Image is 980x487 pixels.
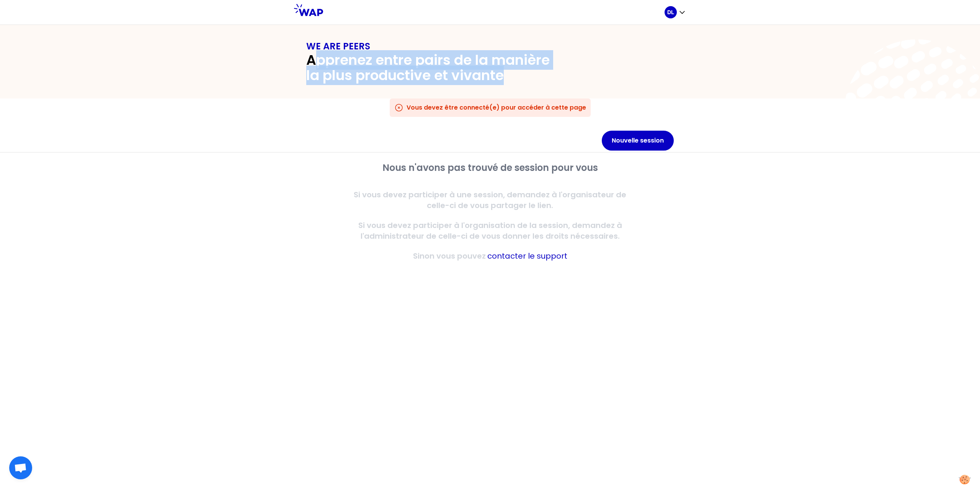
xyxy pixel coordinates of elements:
h2: Nous n'avons pas trouvé de session pour vous [343,162,637,174]
button: DL [665,6,686,18]
p: Si vous devez participer à une session, demandez à l'organisateur de celle-ci de vous partager le... [343,189,637,211]
p: Si vous devez participer à l'organisation de la session, demandez à l'administrateur de celle-ci ... [343,220,637,241]
p: Sinon vous pouvez [413,251,486,261]
h1: WE ARE PEERS [306,40,674,52]
button: Nouvelle session [602,131,674,151]
div: Ouvrir le chat [9,456,32,479]
button: contacter le support [487,251,567,261]
h3: Vous devez être connecté(e) pour accéder à cette page [407,103,586,112]
h2: Apprenez entre pairs de la manière la plus productive et vivante [306,52,563,83]
p: DL [667,8,674,16]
